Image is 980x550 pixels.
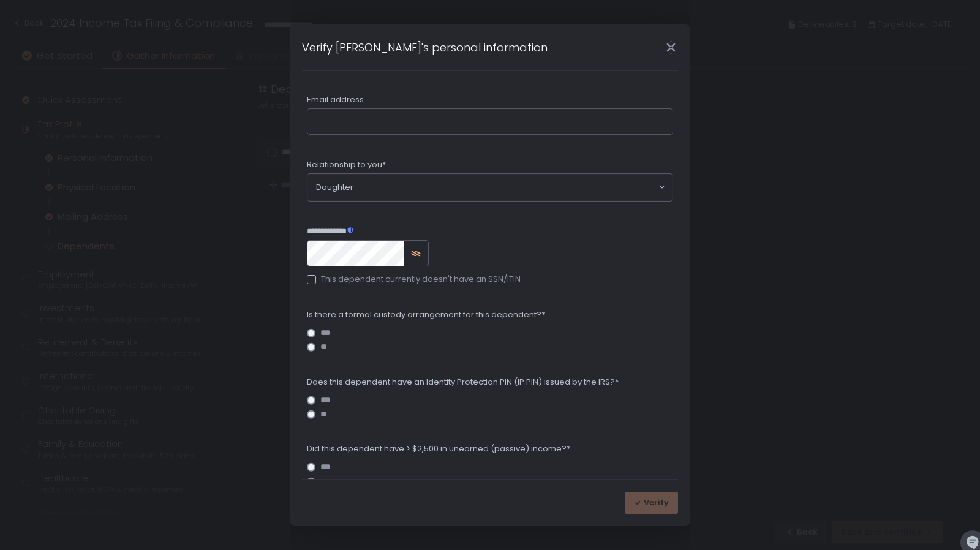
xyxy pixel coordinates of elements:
[651,40,690,55] div: Close
[353,181,658,194] input: Search for option
[307,377,619,388] span: Does this dependent have an Identity Protection PIN (IP PIN) issued by the IRS?*
[307,94,364,105] span: Email address
[307,159,386,170] span: Relationship to you*
[302,39,548,56] h1: Verify [PERSON_NAME]'s personal information
[307,309,545,320] span: Is there a formal custody arrangement for this dependent?*
[307,443,570,454] span: Did this dependent have > $2,500 in unearned (passive) income?*
[307,174,673,201] div: Search for option
[316,181,353,194] span: Daughter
